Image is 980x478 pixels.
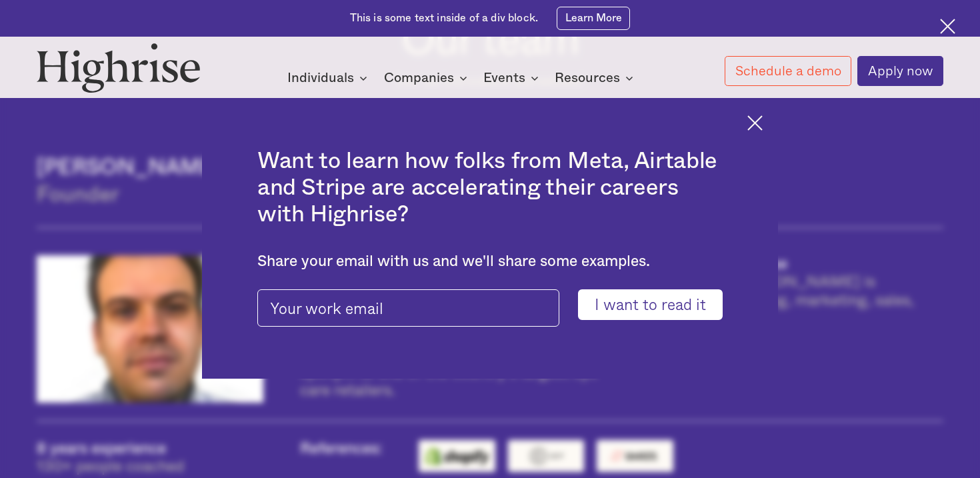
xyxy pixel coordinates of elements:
[857,56,943,86] a: Apply now
[747,115,763,131] img: Cross icon
[287,70,354,86] div: Individuals
[483,70,525,86] div: Events
[578,289,723,320] input: I want to read it
[257,289,559,327] input: Your work email
[940,19,955,34] img: Cross icon
[287,70,371,86] div: Individuals
[257,148,723,228] h2: Want to learn how folks from Meta, Airtable and Stripe are accelerating their careers with Highrise?
[555,70,637,86] div: Resources
[555,70,620,86] div: Resources
[384,70,471,86] div: Companies
[725,56,851,86] a: Schedule a demo
[257,253,723,271] div: Share your email with us and we'll share some examples.
[350,11,538,26] div: This is some text inside of a div block.
[557,7,631,30] a: Learn More
[37,43,201,92] img: Highrise logo
[384,70,454,86] div: Companies
[257,289,723,320] form: pop-up-modal-form
[483,70,543,86] div: Events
